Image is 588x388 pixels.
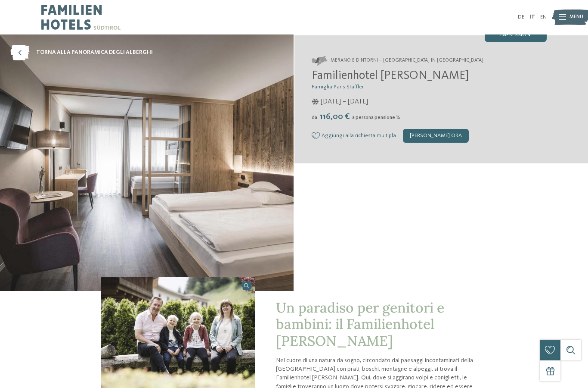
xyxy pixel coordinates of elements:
a: IT [529,14,535,20]
i: Orari d'apertura inverno [312,99,319,105]
span: torna alla panoramica degli alberghi [36,49,153,56]
span: [DATE] – [DATE] [321,97,368,106]
a: DE [518,14,524,20]
span: Familienhotel [PERSON_NAME] [312,70,469,82]
span: Impressioni [500,32,532,38]
div: [PERSON_NAME] ora [403,129,469,143]
span: da [312,115,317,120]
a: torna alla panoramica degli alberghi [10,45,153,60]
span: Merano e dintorni – [GEOGRAPHIC_DATA] in [GEOGRAPHIC_DATA] [331,57,483,64]
span: Aggiungi alla richiesta multipla [322,133,396,139]
span: a persona pensione ¾ [352,115,400,120]
a: EN [540,14,547,20]
span: 116,00 € [318,113,351,121]
span: Menu [569,14,583,21]
span: Famiglia Paris Staffler [312,84,364,90]
span: Un paradiso per genitori e bambini: il Familienhotel [PERSON_NAME] [276,299,444,350]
